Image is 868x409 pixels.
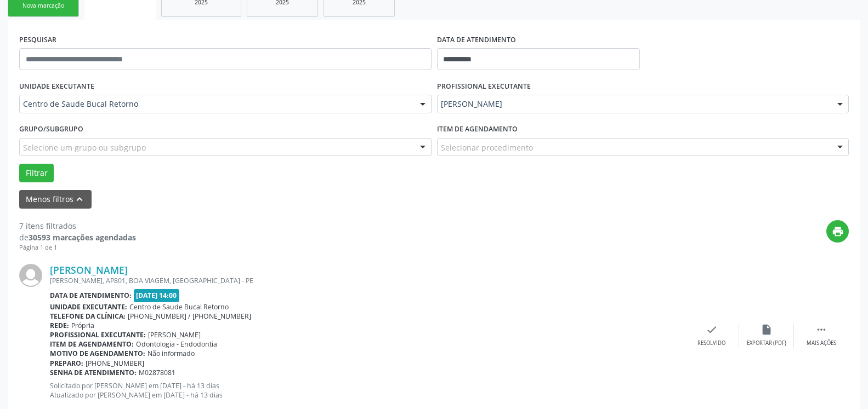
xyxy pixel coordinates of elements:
div: Mais ações [807,339,836,347]
span: Centro de Saude Bucal Retorno [129,302,229,312]
b: Rede: [50,321,69,330]
div: Resolvido [697,339,725,347]
b: Item de agendamento: [50,339,134,349]
div: Página 1 de 1 [19,243,136,252]
i: print [832,226,844,238]
label: Item de agendamento [437,121,518,138]
i:  [815,324,827,336]
label: PROFISSIONAL EXECUTANTE [437,78,531,95]
i: insert_drive_file [761,324,773,336]
b: Data de atendimento: [50,291,132,300]
span: Própria [71,321,94,330]
i: keyboard_arrow_up [73,193,86,205]
span: [PHONE_NUMBER] / [PHONE_NUMBER] [128,312,251,321]
b: Unidade executante: [50,302,127,312]
div: 7 itens filtrados [19,220,136,232]
b: Preparo: [50,359,83,368]
button: print [826,220,849,243]
span: [PERSON_NAME] [441,99,827,110]
span: Selecione um grupo ou subgrupo [23,142,146,153]
img: img [19,264,42,287]
p: Solicitado por [PERSON_NAME] em [DATE] - há 13 dias Atualizado por [PERSON_NAME] em [DATE] - há 1... [50,381,684,400]
b: Profissional executante: [50,330,146,339]
label: DATA DE ATENDIMENTO [437,31,516,48]
strong: 30593 marcações agendadas [29,232,136,243]
b: Telefone da clínica: [50,312,126,321]
span: [PERSON_NAME] [148,330,201,339]
div: de [19,232,136,243]
div: [PERSON_NAME], AP801, BOA VIAGEM, [GEOGRAPHIC_DATA] - PE [50,276,684,285]
a: [PERSON_NAME] [50,264,128,276]
span: Selecionar procedimento [441,142,533,153]
button: Filtrar [19,164,54,182]
span: [PHONE_NUMBER] [86,359,144,368]
button: Menos filtroskeyboard_arrow_up [19,190,92,209]
span: Não informado [147,349,195,358]
span: Centro de Saude Bucal Retorno [23,99,409,110]
label: PESQUISAR [19,31,56,48]
label: Grupo/Subgrupo [19,121,83,138]
i: check [706,324,718,336]
label: UNIDADE EXECUTANTE [19,78,94,95]
div: Exportar (PDF) [747,339,786,347]
span: [DATE] 14:00 [134,289,180,302]
b: Motivo de agendamento: [50,349,145,358]
div: Nova marcação [16,2,71,10]
span: Odontologia - Endodontia [136,339,217,349]
span: M02878081 [139,368,175,377]
b: Senha de atendimento: [50,368,137,377]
